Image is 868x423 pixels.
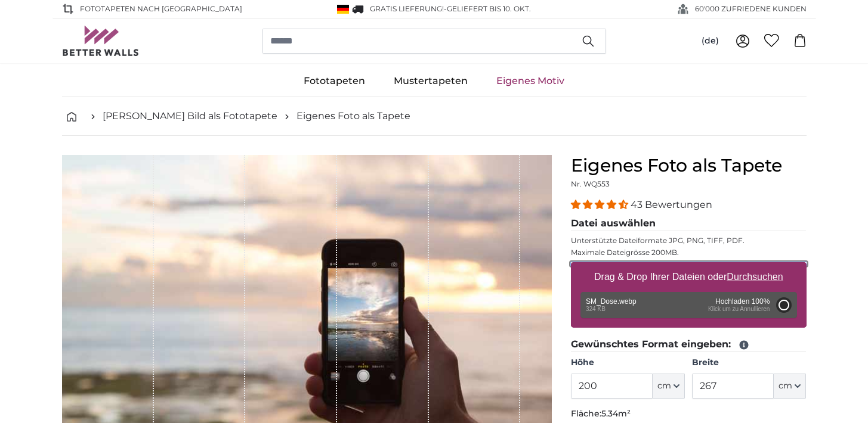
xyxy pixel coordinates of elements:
[695,4,807,14] span: 60'000 ZUFRIEDENE KUNDEN
[296,109,410,123] a: Eigenes Foto als Tapete
[774,374,806,399] button: cm
[692,357,806,369] label: Breite
[444,4,531,13] span: -
[571,179,610,188] span: Nr. WQ553
[80,4,242,14] span: Fototapeten nach [GEOGRAPHIC_DATA]
[482,66,579,97] a: Eigenes Motiv
[62,26,140,56] img: Betterwalls
[337,5,349,14] img: Deutschland
[289,66,379,97] a: Fototapeten
[370,4,444,13] span: GRATIS Lieferung!
[653,374,685,399] button: cm
[571,155,807,176] h1: Eigenes Foto als Tapete
[571,337,807,352] legend: Gewünschtes Format eingeben:
[571,408,807,420] p: Fläche:
[447,4,531,13] span: Geliefert bis 10. Okt.
[601,408,631,419] span: 5.34m²
[571,248,807,257] p: Maximale Dateigrösse 200MB.
[692,30,728,52] button: (de)
[571,216,807,231] legend: Datei auswählen
[779,380,792,392] span: cm
[657,380,671,392] span: cm
[103,109,277,123] a: [PERSON_NAME] Bild als Fototapete
[379,66,482,97] a: Mustertapeten
[589,265,788,289] label: Drag & Drop Ihrer Dateien oder
[727,272,783,282] u: Durchsuchen
[571,357,685,369] label: Höhe
[571,199,631,210] span: 4.40 stars
[631,199,712,210] span: 43 Bewertungen
[571,236,807,245] p: Unterstützte Dateiformate JPG, PNG, TIFF, PDF.
[62,97,807,136] nav: breadcrumbs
